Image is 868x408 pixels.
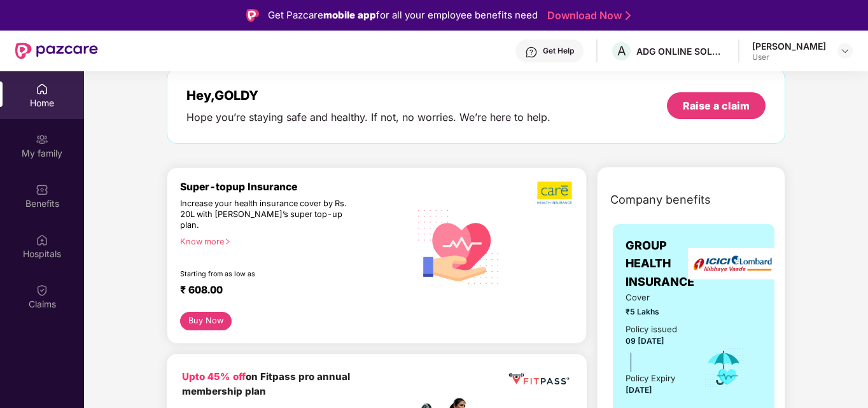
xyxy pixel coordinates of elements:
img: svg+xml;base64,PHN2ZyBpZD0iSGVscC0zMngzMiIgeG1sbnM9Imh0dHA6Ly93d3cudzMub3JnLzIwMDAvc3ZnIiB3aWR0aD... [525,46,538,59]
img: svg+xml;base64,PHN2ZyBpZD0iQmVuZWZpdHMiIHhtbG5zPSJodHRwOi8vd3d3LnczLm9yZy8yMDAwL3N2ZyIgd2lkdGg9Ij... [36,183,48,196]
div: Policy issued [626,323,677,336]
img: svg+xml;base64,PHN2ZyBpZD0iRHJvcGRvd24tMzJ4MzIiIHhtbG5zPSJodHRwOi8vd3d3LnczLm9yZy8yMDAwL3N2ZyIgd2... [840,46,850,56]
img: svg+xml;base64,PHN2ZyB3aWR0aD0iMjAiIGhlaWdodD0iMjAiIHZpZXdCb3g9IjAgMCAyMCAyMCIgZmlsbD0ibm9uZSIgeG... [36,133,48,146]
b: on Fitpass pro annual membership plan [182,370,350,398]
img: svg+xml;base64,PHN2ZyB4bWxucz0iaHR0cDovL3d3dy53My5vcmcvMjAwMC9zdmciIHhtbG5zOnhsaW5rPSJodHRwOi8vd3... [410,196,508,296]
img: svg+xml;base64,PHN2ZyBpZD0iSG9zcGl0YWxzIiB4bWxucz0iaHR0cDovL3d3dy53My5vcmcvMjAwMC9zdmciIHdpZHRoPS... [36,234,48,246]
div: Raise a claim [683,99,750,113]
div: Get Pazcare for all your employee benefits need [268,8,538,23]
span: A [617,43,626,59]
img: fppp.png [507,369,571,390]
div: User [752,52,826,62]
a: Download Now [547,9,627,22]
div: ADG ONLINE SOLUTIONS PRIVATE LIMITED [636,45,725,57]
button: Buy Now [180,312,232,330]
span: [DATE] [626,385,652,395]
img: Stroke [626,9,631,22]
div: Get Help [543,46,574,56]
div: Hope you’re staying safe and healthy. If not, no worries. We’re here to help. [186,111,550,124]
span: ₹5 Lakhs [626,306,685,318]
div: [PERSON_NAME] [752,40,826,52]
span: GROUP HEALTH INSURANCE [626,237,694,291]
img: New Pazcare Logo [15,43,98,59]
span: 09 [DATE] [626,336,664,346]
strong: mobile app [323,9,376,21]
span: Cover [626,291,685,304]
img: insurerLogo [688,248,777,279]
div: Starting from as low as [180,270,356,279]
img: icon [703,347,745,389]
div: Hey, GOLDY [186,88,550,103]
span: right [224,238,231,245]
img: svg+xml;base64,PHN2ZyBpZD0iSG9tZSIgeG1sbnM9Imh0dHA6Ly93d3cudzMub3JnLzIwMDAvc3ZnIiB3aWR0aD0iMjAiIG... [36,83,48,95]
div: Policy Expiry [626,372,675,385]
div: Increase your health insurance cover by Rs. 20L with [PERSON_NAME]’s super top-up plan. [180,199,354,231]
span: Company benefits [610,191,711,209]
b: Upto 45% off [182,370,246,383]
div: Super-topup Insurance [180,181,410,193]
div: ₹ 608.00 [180,284,397,299]
img: Logo [246,9,259,22]
img: svg+xml;base64,PHN2ZyBpZD0iQ2xhaW0iIHhtbG5zPSJodHRwOi8vd3d3LnczLm9yZy8yMDAwL3N2ZyIgd2lkdGg9IjIwIi... [36,284,48,297]
div: Know more [180,237,402,246]
img: b5dec4f62d2307b9de63beb79f102df3.png [537,181,573,205]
